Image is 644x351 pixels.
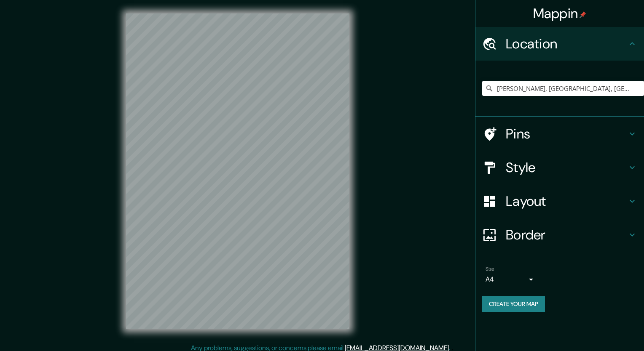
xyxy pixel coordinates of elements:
h4: Location [506,35,627,52]
div: Style [475,151,644,184]
h4: Border [506,226,627,243]
label: Size [486,266,494,273]
div: Location [475,27,644,61]
div: Border [475,218,644,252]
h4: Mappin [533,5,587,22]
button: Create your map [482,296,545,312]
img: pin-icon.png [580,11,586,18]
div: Layout [475,184,644,218]
div: Pins [475,117,644,151]
h4: Style [506,159,627,176]
div: A4 [486,273,536,286]
h4: Pins [506,125,627,142]
input: Pick your city or area [482,81,644,96]
h4: Layout [506,193,627,210]
canvas: Map [126,13,349,329]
